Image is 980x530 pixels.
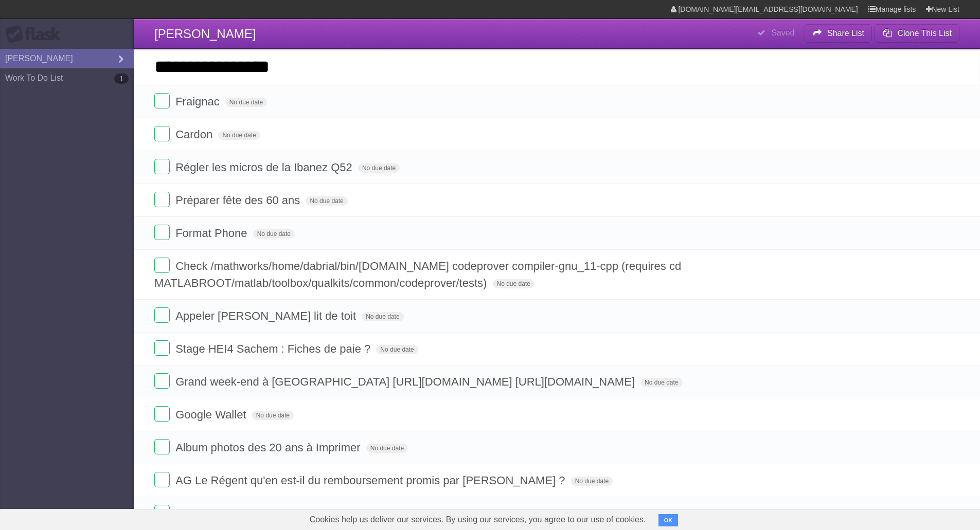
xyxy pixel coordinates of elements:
[571,477,613,486] span: No due date
[154,258,170,273] label: Done
[175,375,637,388] span: Grand week-end à [GEOGRAPHIC_DATA] [URL][DOMAIN_NAME] [URL][DOMAIN_NAME]
[154,505,170,520] label: Done
[218,131,260,140] span: No due date
[175,408,248,421] span: Google Wallet
[493,279,534,288] span: No due date
[225,98,267,107] span: No due date
[175,441,363,454] span: Album photos des 20 ans à Imprimer
[154,93,170,108] label: Done
[358,163,400,173] span: No due date
[154,307,170,323] label: Done
[376,345,418,354] span: No due date
[154,27,256,41] span: [PERSON_NAME]
[154,192,170,207] label: Done
[114,74,129,84] b: 1
[175,161,355,174] span: Régler les micros de la Ibanez Q52
[175,342,373,355] span: Stage HEI4 Sachem : Fiches de paie ?
[299,509,656,530] span: Cookies help us deliver our services. By using our services, you agree to our use of cookies.
[154,225,170,240] label: Done
[827,29,864,38] b: Share List
[154,159,170,174] label: Done
[306,196,347,206] span: No due date
[154,439,170,454] label: Done
[875,24,959,43] button: Clone This List
[5,25,67,44] div: Flask
[897,29,952,38] b: Clone This List
[805,24,872,43] button: Share List
[175,507,872,520] span: Formation soudure ou Android CPF un week-end - Conseiller CMA ISERE - [STREET_ADDRESS] 09 72 01 0...
[175,95,222,108] span: Fraignac
[175,194,302,207] span: Préparer fête des 60 ans
[175,227,250,240] span: Format Phone
[154,373,170,389] label: Done
[175,309,359,322] span: Appeler [PERSON_NAME] lit de toit
[154,472,170,487] label: Done
[362,312,403,321] span: No due date
[175,474,567,487] span: AG Le Régent qu'en est-il du remboursement promis par [PERSON_NAME] ?
[252,411,294,420] span: No due date
[154,260,681,289] span: Check /mathworks/home/dabrial/bin/[DOMAIN_NAME] codeprover compiler-gnu_11-cpp (requires cd MATLA...
[366,444,408,453] span: No due date
[175,128,215,141] span: Cardon
[658,514,679,526] button: OK
[154,406,170,422] label: Done
[154,340,170,356] label: Done
[154,126,170,141] label: Done
[640,378,682,387] span: No due date
[771,28,794,37] b: Saved
[253,229,295,239] span: No due date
